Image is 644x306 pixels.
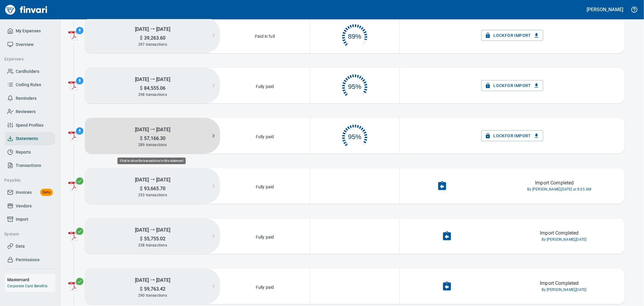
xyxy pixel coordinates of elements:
[486,132,538,140] span: Lock for Import
[542,237,587,243] span: By [PERSON_NAME], [DATE]
[540,280,578,287] p: Import Completed
[5,132,55,145] a: Statements
[16,68,39,75] span: Cardholders
[143,35,165,41] span: 39,263.60
[5,239,55,253] a: Data
[254,132,276,140] p: Fully paid
[68,81,78,90] img: adobe-pdf-icon.png
[2,54,52,65] button: Expenses
[4,177,50,184] span: Payable
[5,186,55,199] a: InvoicesBeta
[16,135,38,142] span: Statements
[143,85,165,91] span: 84,555.06
[254,82,276,90] p: Fully paid
[4,55,50,63] span: Expenses
[254,182,276,190] p: Fully paid
[140,186,143,191] span: $
[85,174,220,185] h5: [DATE] ⭢ [DATE]
[481,130,543,142] button: Lockfor Import
[540,229,578,237] p: Import Completed
[143,186,165,191] span: 93,665.70
[438,278,456,295] button: Undo Import Completion
[16,162,41,169] span: Transactions
[138,193,167,197] span: 253 transactions
[5,145,55,159] a: Reports
[16,122,43,129] span: Spend Profiles
[5,78,55,92] a: Coding Rules
[5,199,55,213] a: Vendors
[4,2,49,17] img: Finvari
[5,105,55,119] a: Reviewers
[68,282,78,291] img: adobe-pdf-icon.png
[535,179,574,187] p: Import Completed
[85,168,220,204] button: [DATE] ⭢ [DATE]$93,665.70253 transactions
[486,32,538,39] span: Lock for Import
[4,230,50,238] span: System
[85,23,220,35] h5: [DATE] ⭢ [DATE]
[2,229,52,240] button: System
[16,27,41,35] span: My Expenses
[16,256,40,264] span: Permissions
[481,80,543,91] button: Lockfor Import
[433,177,451,195] button: Undo Import Completion
[5,159,55,172] a: Transactions
[5,65,55,78] a: Cardholders
[438,227,456,245] button: Undo Import Completion
[310,18,400,53] div: 264 of 297 complete. Click to open reminders.
[85,68,220,103] button: [DATE] ⭢ [DATE]$84,555.06298 transactions
[138,293,167,298] span: 290 transactions
[310,118,400,153] button: 95%
[587,6,623,13] h5: [PERSON_NAME]
[140,286,143,292] span: $
[2,175,52,186] button: Payable
[138,42,167,47] span: 297 transactions
[5,253,55,267] a: Permissions
[7,276,55,283] h6: Mastercard
[85,274,220,286] h5: [DATE] ⭢ [DATE]
[85,224,220,236] h5: [DATE] ⭢ [DATE]
[5,119,55,132] a: Spend Profiles
[140,35,143,41] span: $
[310,18,400,53] button: 89%
[310,68,400,103] div: 282 of 298 complete. Click to open reminders.
[138,243,167,247] span: 238 transactions
[85,269,220,304] button: [DATE] ⭢ [DATE]$59,763.42290 transactions
[527,187,591,193] span: By [PERSON_NAME], [DATE] at 8:05 AM
[5,24,55,38] a: My Expenses
[585,5,625,14] button: [PERSON_NAME]
[16,95,37,102] span: Reminders
[68,231,78,241] img: adobe-pdf-icon.png
[310,68,400,103] button: 95%
[143,286,165,292] span: 59,763.42
[68,131,78,141] img: adobe-pdf-icon.png
[5,213,55,226] a: Import
[254,232,276,240] p: Fully paid
[16,81,41,89] span: Coding Rules
[481,30,543,41] button: Lockfor Import
[310,118,400,153] div: 274 of 289 complete. Click to open reminders.
[16,41,34,48] span: Overview
[5,92,55,105] a: Reminders
[143,236,165,242] span: 55,755.02
[138,93,167,97] span: 298 transactions
[254,282,276,290] p: Fully paid
[143,135,165,141] span: 57,166.30
[85,118,220,154] button: [DATE] ⭢ [DATE]$57,166.30289 transactions
[85,73,220,85] h5: [DATE] ⭢ [DATE]
[16,243,25,250] span: Data
[5,38,55,51] a: Overview
[16,108,36,116] span: Reviewers
[542,287,587,293] span: By [PERSON_NAME], [DATE]
[16,148,31,156] span: Reports
[85,123,220,135] h5: [DATE] ⭢ [DATE]
[85,18,220,53] button: [DATE] ⭢ [DATE]$39,263.60297 transactions
[138,143,167,147] span: 289 transactions
[16,216,28,223] span: Import
[16,202,32,210] span: Vendors
[486,82,538,90] span: Lock for Import
[85,218,220,254] button: [DATE] ⭢ [DATE]$55,755.02238 transactions
[140,236,143,242] span: $
[140,135,143,141] span: $
[7,284,47,288] a: Corporate Card Benefits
